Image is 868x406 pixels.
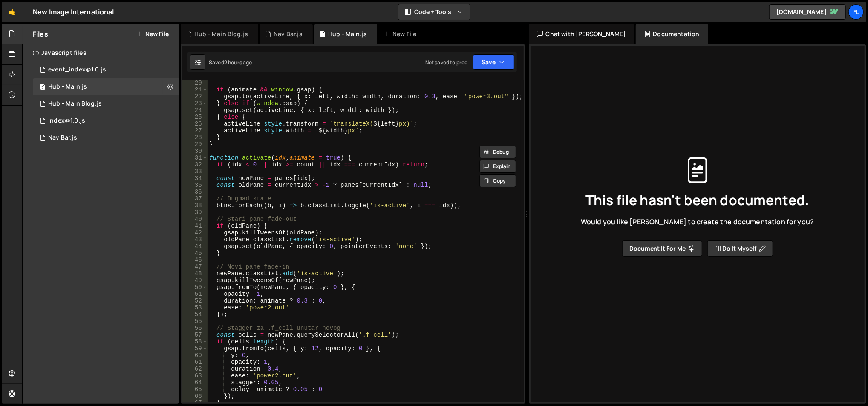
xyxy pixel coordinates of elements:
div: 65 [182,386,208,393]
div: 15795/46353.js [33,95,179,112]
span: This file hasn't been documented. [585,193,809,207]
div: 63 [182,372,208,379]
div: Index@1.0.js [48,117,85,125]
div: 34 [182,175,208,182]
div: 21 [182,86,208,93]
a: Fl [848,4,864,20]
div: 26 [182,120,208,127]
div: 38 [182,202,208,209]
div: Hub - Main.js [328,30,367,38]
div: 59 [182,345,208,352]
div: 44 [182,243,208,250]
button: Document it for me [622,240,702,257]
div: 49 [182,277,208,284]
span: 2 [40,84,45,91]
div: 28 [182,134,208,141]
div: 15795/46513.js [33,129,179,146]
div: 60 [182,352,208,359]
div: Not saved to prod [425,59,468,66]
div: 22 [182,93,208,100]
div: New File [384,30,420,38]
div: 62 [182,366,208,372]
div: 66 [182,393,208,400]
div: 33 [182,168,208,175]
div: Nav Bar.js [48,134,77,142]
div: event_index@1.0.js [48,66,106,74]
div: 20 [182,80,208,86]
div: 15795/46323.js [33,78,179,95]
div: 57 [182,332,208,338]
div: 36 [182,189,208,195]
div: 56 [182,325,208,332]
button: Save [473,54,514,70]
div: 55 [182,318,208,325]
div: New Image International [33,7,114,17]
div: Hub - Main.js [48,83,87,91]
div: 15795/44313.js [33,112,179,129]
div: 54 [182,311,208,318]
div: 43 [182,236,208,243]
div: 25 [182,114,208,120]
div: 42 [182,229,208,236]
button: Code + Tools [398,4,470,20]
div: 39 [182,209,208,216]
div: 32 [182,161,208,168]
div: Nav Bar.js [274,30,303,38]
div: Chat with [PERSON_NAME] [529,24,634,44]
div: 35 [182,182,208,189]
div: 58 [182,338,208,345]
button: New File [137,31,169,37]
div: Javascript files [23,44,179,61]
div: 15795/42190.js [33,61,179,78]
span: Would you like [PERSON_NAME] to create the documentation for you? [581,217,814,226]
div: 29 [182,141,208,148]
h2: Files [33,29,48,39]
div: 41 [182,223,208,229]
div: 45 [182,250,208,257]
div: 27 [182,127,208,134]
button: I’ll do it myself [707,240,773,257]
div: 61 [182,359,208,366]
div: 37 [182,195,208,202]
div: 52 [182,297,208,304]
div: 48 [182,270,208,277]
div: Documentation [636,24,708,44]
div: Hub - Main Blog.js [48,100,102,108]
a: 🤙 [2,2,23,22]
div: 2 hours ago [224,59,252,66]
div: 51 [182,291,208,297]
div: 31 [182,154,208,161]
button: Debug [479,146,516,158]
div: 40 [182,216,208,223]
div: 50 [182,284,208,291]
div: Saved [209,59,252,66]
div: 64 [182,379,208,386]
div: 47 [182,263,208,270]
div: 30 [182,148,208,154]
div: Hub - Main Blog.js [194,30,248,38]
button: Explain [479,160,516,173]
button: Copy [479,174,516,187]
div: 23 [182,100,208,107]
div: 24 [182,107,208,114]
div: 53 [182,304,208,311]
a: [DOMAIN_NAME] [769,4,846,20]
div: 46 [182,257,208,263]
